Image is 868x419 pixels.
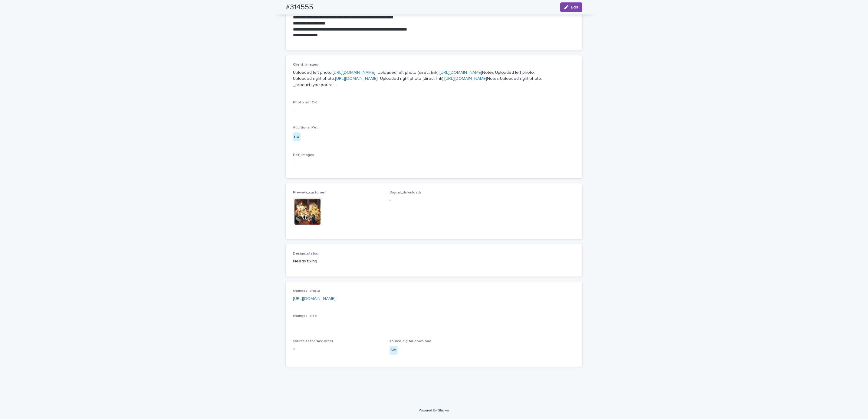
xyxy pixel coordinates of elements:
[293,314,317,318] span: changes_size
[390,346,398,355] div: No
[560,2,582,12] button: Edit
[293,321,575,327] p: -
[293,297,336,301] a: [URL][DOMAIN_NAME]
[293,126,318,129] span: Additional Pet
[333,70,375,75] a: [URL][DOMAIN_NAME]
[293,339,333,343] span: source-fast-track-order
[390,191,422,194] span: Digital_downloads
[335,76,378,81] a: [URL][DOMAIN_NAME]
[419,408,449,412] a: Powered By Stacker
[390,197,479,203] p: -
[390,339,431,343] span: source-digital-download
[293,101,317,104] span: Photo not OK
[293,258,382,265] p: Needs fixing
[293,153,314,157] span: Pet_Images
[293,252,318,255] span: Design_status
[293,160,575,166] p: -
[439,70,482,75] a: [URL][DOMAIN_NAME]
[293,191,326,194] span: Preview_customer
[293,70,575,88] p: Uploaded left photo: _Uploaded left photo (direct link): Notes Uploaded left photo: Uploaded righ...
[293,107,575,113] p: -
[293,63,318,67] span: Client_Images
[571,5,578,9] span: Edit
[286,3,313,12] h2: #314555
[444,76,487,81] a: [URL][DOMAIN_NAME]
[293,289,320,293] span: changes_photo
[293,132,301,141] div: no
